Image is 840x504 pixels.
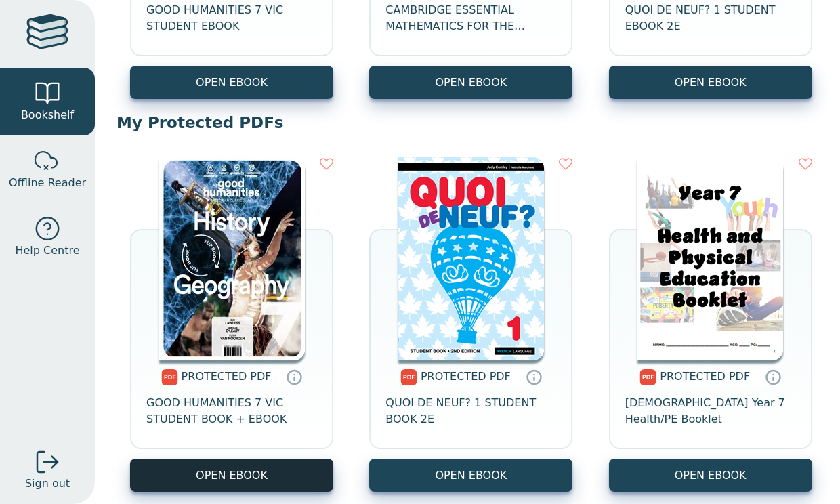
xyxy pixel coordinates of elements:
button: OPEN EBOOK [369,66,572,99]
button: OPEN EBOOK [609,66,812,99]
button: OPEN EBOOK [130,66,333,99]
a: Protected PDFs cannot be printed, copied or shared. They can be accessed online through Education... [526,369,542,385]
span: [DEMOGRAPHIC_DATA] Year 7 Health/PE Booklet [625,395,796,427]
img: pdf.svg [400,369,417,385]
img: 936b9c57-0683-4d04-b51b-1323471cdb8c.png [398,157,544,360]
span: CAMBRIDGE ESSENTIAL MATHEMATICS FOR THE VICTORIAN CURRICULUM YEAR 7 EBOOK 3E [385,2,556,35]
span: Bookshelf [21,107,74,123]
img: 24cf4832-f809-468d-810c-fa4408d48fa2.png [637,157,783,360]
a: Protected PDFs cannot be printed, copied or shared. They can be accessed online through Education... [765,369,781,385]
a: OPEN EBOOK [609,459,812,492]
span: GOOD HUMANITIES 7 VIC STUDENT EBOOK [146,2,317,35]
span: PROTECTED PDF [660,370,750,383]
span: Sign out [25,476,70,492]
span: GOOD HUMANITIES 7 VIC STUDENT BOOK + EBOOK [146,395,317,427]
span: QUOI DE NEUF? 1 STUDENT BOOK 2E [385,395,556,427]
span: Help Centre [15,243,79,259]
img: pdf.svg [161,369,178,385]
img: 00d3755d-359d-4aa5-9593-8de814572729.png [159,157,305,360]
a: OPEN EBOOK [369,459,572,492]
img: pdf.svg [639,369,656,385]
a: Protected PDFs cannot be printed, copied or shared. They can be accessed online through Education... [286,369,302,385]
a: OPEN EBOOK [130,459,333,492]
span: Offline Reader [9,175,86,191]
p: My Protected PDFs [117,112,818,133]
span: PROTECTED PDF [421,370,511,383]
span: QUOI DE NEUF? 1 STUDENT EBOOK 2E [625,2,796,35]
span: PROTECTED PDF [182,370,272,383]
